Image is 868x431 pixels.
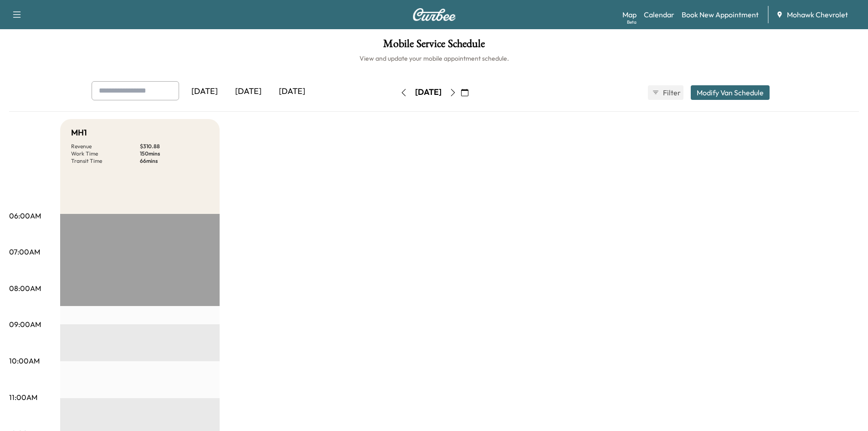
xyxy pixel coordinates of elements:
[71,157,140,165] p: Transit Time
[71,150,140,157] p: Work Time
[71,143,140,150] p: Revenue
[140,150,209,157] p: 150 mins
[9,210,41,221] p: 06:00AM
[71,126,87,139] h5: MH1
[648,85,683,100] button: Filter
[415,87,442,98] div: [DATE]
[9,355,40,366] p: 10:00AM
[663,87,679,98] span: Filter
[140,157,209,165] p: 66 mins
[226,81,270,102] div: [DATE]
[9,319,41,330] p: 09:00AM
[9,283,41,294] p: 08:00AM
[140,143,209,150] p: $ 310.88
[412,8,456,21] img: Curbee Logo
[9,392,37,403] p: 11:00AM
[183,81,226,102] div: [DATE]
[270,81,314,102] div: [DATE]
[644,9,674,20] a: Calendar
[622,9,637,20] a: MapBeta
[627,19,637,26] div: Beta
[691,85,770,100] button: Modify Van Schedule
[787,9,848,20] span: Mohawk Chevrolet
[682,9,759,20] a: Book New Appointment
[9,54,859,63] h6: View and update your mobile appointment schedule.
[9,246,40,257] p: 07:00AM
[9,38,859,54] h1: Mobile Service Schedule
